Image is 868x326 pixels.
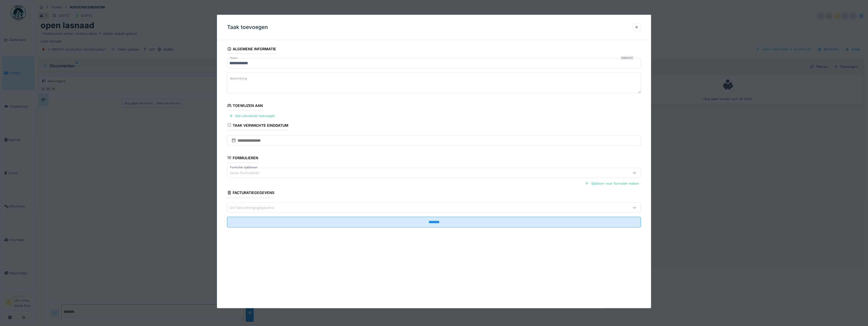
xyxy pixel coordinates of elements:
[229,205,281,210] div: Uw factureringsgegevens
[229,165,259,170] label: Formulier sjablonen
[227,112,277,119] div: Een uitvoerder toevoegen
[227,189,274,198] div: Facturatiegegevens
[227,102,263,110] div: Toewijzen aan
[227,24,268,30] h3: Taak toevoegen
[227,121,288,130] div: Taak verwachte einddatum
[229,75,248,82] label: Beschrijving
[229,170,267,176] div: Jouw formulieren
[227,45,276,54] div: Algemene informatie
[229,56,239,60] label: Naam
[227,154,258,162] div: Formulieren
[620,56,634,60] div: Verplicht
[583,180,641,187] div: Sjabloon voor formulier maken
